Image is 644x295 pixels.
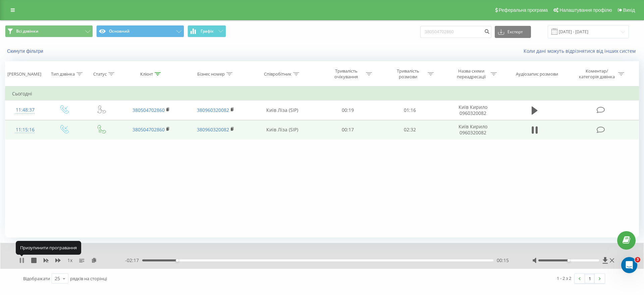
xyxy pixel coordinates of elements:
a: 380960320082 [197,126,229,133]
td: Київ Ліза (SIP) [248,100,317,120]
a: 380960320082 [197,107,229,113]
span: Графік [201,29,214,34]
div: 11:15:16 [12,123,38,136]
span: Реферальна програма [499,7,548,13]
button: Всі дзвінки [5,25,93,37]
button: Графік [187,25,226,37]
span: 1 x [67,257,72,264]
a: 380504702860 [132,126,165,133]
td: Сьогодні [5,87,639,100]
div: Коментар/категорія дзвінка [577,68,616,80]
div: Тип дзвінка [51,71,75,77]
div: Accessibility label [176,259,178,262]
div: Тривалість розмови [390,68,426,80]
button: Скинути фільтри [5,48,47,54]
div: 1 - 2 з 2 [557,275,571,282]
td: 00:19 [317,100,379,120]
button: Основний [96,25,184,37]
span: Відображати [23,276,50,282]
div: Тривалість очікування [328,68,364,80]
span: Всі дзвінки [16,29,38,34]
div: Accessibility label [567,259,570,262]
div: Співробітник [264,71,291,77]
td: Київ Кирило 0960320082 [441,100,505,120]
div: Клієнт [140,71,153,77]
td: 02:32 [379,120,440,139]
div: Аудіозапис розмови [516,71,558,77]
div: 25 [55,275,60,282]
div: [PERSON_NAME] [7,71,41,77]
td: 00:17 [317,120,379,139]
div: Бізнес номер [197,71,225,77]
span: - 02:17 [125,257,142,264]
td: 01:16 [379,100,440,120]
span: 3 [635,257,640,262]
div: Назва схеми переадресації [453,68,489,80]
td: Київ Ліза (SIP) [248,120,317,139]
span: 00:15 [497,257,509,264]
a: 380504702860 [132,107,165,113]
input: Пошук за номером [420,26,491,38]
div: Призупинити програвання [16,241,81,254]
a: Коли дані можуть відрізнятися вiд інших систем [524,48,639,54]
span: Вихід [623,7,635,13]
button: Експорт [495,26,531,38]
div: Статус [93,71,107,77]
td: Київ Кирило 0960320082 [441,120,505,139]
iframe: Intercom live chat [621,257,637,273]
span: рядків на сторінці [70,276,107,282]
span: Налаштування профілю [559,7,612,13]
div: 11:48:37 [12,103,38,117]
a: 1 [585,274,595,283]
